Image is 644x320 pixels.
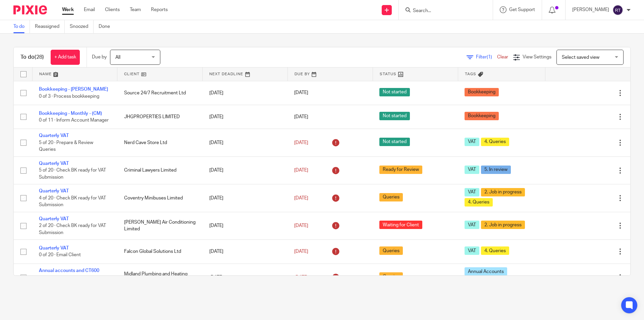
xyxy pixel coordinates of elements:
[294,249,308,254] span: [DATE]
[35,54,44,60] span: (28)
[379,112,410,120] span: Not started
[62,6,74,13] a: Work
[481,188,525,196] span: 2. Job in progress
[465,267,507,276] span: Annual Accounts
[294,91,308,95] span: [DATE]
[130,6,141,13] a: Team
[465,88,499,96] span: Bookkeeping
[39,253,81,258] span: 0 of 20 · Email Client
[39,140,93,152] span: 5 of 20 · Prepare & Review Queries
[39,268,99,280] a: Annual accounts and CT600 return
[117,105,203,129] td: JHGPROPERTIES LIMITED
[509,7,535,12] span: Get Support
[294,196,308,200] span: [DATE]
[39,133,69,138] a: Quarterly VAT
[294,140,308,145] span: [DATE]
[379,272,403,281] span: Queries
[117,81,203,105] td: Source 24/7 Recruitment Ltd
[481,246,509,255] span: 4. Queries
[572,6,609,13] p: [PERSON_NAME]
[379,193,403,201] span: Queries
[465,246,479,255] span: VAT
[117,129,203,156] td: Nerd Cave Store Ltd
[465,221,479,229] span: VAT
[379,138,410,146] span: Not started
[117,156,203,184] td: Criminal Lawyers Limited
[39,217,69,221] a: Quarterly VAT
[39,246,69,250] a: Quarterly VAT
[105,6,120,13] a: Clients
[39,161,69,166] a: Quarterly VAT
[294,275,308,280] span: [DATE]
[481,221,525,229] span: 2. Job in progress
[465,166,479,174] span: VAT
[203,264,288,291] td: [DATE]
[294,115,308,119] span: [DATE]
[612,5,623,15] img: svg%3E
[13,5,47,14] img: Pixie
[476,55,497,59] span: Filter
[465,138,479,146] span: VAT
[379,246,403,255] span: Queries
[412,8,473,14] input: Search
[294,223,308,228] span: [DATE]
[151,6,168,13] a: Reports
[203,212,288,239] td: [DATE]
[99,20,115,33] a: Done
[20,54,44,61] h1: To do
[117,240,203,264] td: Falcon Global Solutions Ltd
[379,166,422,174] span: Ready for Review
[39,196,106,208] span: 4 of 20 · Check BK ready for VAT Submission
[39,111,102,116] a: Bookkeeping - Monthly - (CM)
[465,188,479,196] span: VAT
[203,156,288,184] td: [DATE]
[70,20,94,33] a: Snoozed
[39,94,99,99] span: 0 of 3 · Process bookkeeping
[39,87,108,92] a: Bookkeeping - [PERSON_NAME]
[465,112,499,120] span: Bookkeeping
[117,184,203,212] td: Coventry Minibuses Limited
[523,55,551,59] span: View Settings
[465,198,493,207] span: 4. Queries
[39,223,106,235] span: 2 of 20 · Check BK ready for VAT Submission
[487,55,492,59] span: (1)
[465,72,476,76] span: Tags
[203,81,288,105] td: [DATE]
[294,168,308,173] span: [DATE]
[481,138,509,146] span: 4. Queries
[84,6,95,13] a: Email
[203,105,288,129] td: [DATE]
[379,88,410,96] span: Not started
[117,212,203,239] td: [PERSON_NAME] Air Conditioning Limited
[203,184,288,212] td: [DATE]
[115,55,120,60] span: All
[203,240,288,264] td: [DATE]
[92,54,107,60] p: Due by
[39,189,69,193] a: Quarterly VAT
[51,50,80,65] a: + Add task
[497,55,508,59] a: Clear
[13,20,30,33] a: To do
[481,166,511,174] span: 5. In review
[39,118,109,123] span: 0 of 11 · Inform Account Manager
[117,264,203,291] td: Midland Plumbing and Heating Limited
[379,221,422,229] span: Waiting for Client
[35,20,65,33] a: Reassigned
[562,55,599,60] span: Select saved view
[203,129,288,156] td: [DATE]
[39,168,106,180] span: 5 of 20 · Check BK ready for VAT Submission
